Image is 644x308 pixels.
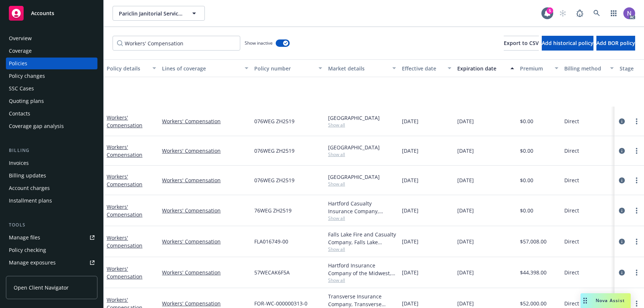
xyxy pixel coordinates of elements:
span: Show all [328,215,396,221]
a: Quoting plans [6,95,97,107]
a: Workers' Compensation [162,147,248,155]
div: Policies [9,58,27,69]
div: Coverage [9,45,32,57]
a: Search [589,6,604,21]
div: Installment plans [9,195,52,207]
div: [GEOGRAPHIC_DATA] [328,143,396,151]
div: Quoting plans [9,95,44,107]
a: Workers' Compensation [162,117,248,125]
span: 076WEG ZH2519 [254,176,295,184]
div: Hartford Casualty Insurance Company, Hartford Insurance Group [328,200,396,215]
span: Direct [564,269,579,276]
div: Premium [520,65,550,72]
a: more [632,268,641,277]
span: $44,398.00 [520,269,547,276]
span: $0.00 [520,176,533,184]
span: 076WEG ZH2519 [254,147,295,155]
span: 76WEG ZH2519 [254,207,292,214]
a: more [632,146,641,155]
a: Manage exposures [6,257,97,269]
button: Add historical policy [542,36,593,51]
span: Show all [328,122,396,128]
div: SSC Cases [9,83,34,94]
a: Coverage gap analysis [6,120,97,132]
span: Direct [564,300,579,307]
a: Manage files [6,232,97,243]
div: Contacts [9,108,30,120]
div: Invoices [9,157,29,169]
div: Expiration date [457,65,506,72]
span: [DATE] [457,238,474,245]
span: Add BOR policy [596,39,635,46]
div: Falls Lake Fire and Casualty Company, Falls Lake Insurance Companies, Atlas General Insurance Ser... [328,231,396,246]
a: Workers' Compensation [107,265,142,280]
a: Workers' Compensation [162,207,248,214]
span: [DATE] [457,207,474,214]
a: Accounts [6,3,97,24]
span: Export to CSV [504,39,539,46]
a: Policies [6,58,97,69]
span: Direct [564,207,579,214]
span: [DATE] [457,269,474,276]
span: Nova Assist [596,297,625,304]
a: circleInformation [617,176,626,185]
span: [DATE] [402,117,419,125]
span: Show all [328,151,396,158]
button: Export to CSV [504,36,539,51]
span: Direct [564,117,579,125]
span: $52,000.00 [520,300,547,307]
div: [GEOGRAPHIC_DATA] [328,114,396,122]
span: [DATE] [457,300,474,307]
img: photo [623,7,635,19]
button: Lines of coverage [159,59,251,77]
span: Direct [564,176,579,184]
span: Open Client Navigator [14,284,69,291]
span: Direct [564,147,579,155]
a: Workers' Compensation [107,203,142,218]
a: SSC Cases [6,83,97,94]
div: Hartford Insurance Company of the Midwest, Hartford Insurance Group [328,262,396,277]
div: Billing method [564,65,606,72]
span: [DATE] [402,269,419,276]
span: [DATE] [402,238,419,245]
div: Tools [6,221,97,229]
span: Show all [328,246,396,252]
div: [GEOGRAPHIC_DATA] [328,173,396,181]
span: [DATE] [402,207,419,214]
a: circleInformation [617,206,626,215]
span: $57,008.00 [520,238,547,245]
a: more [632,299,641,308]
a: Coverage [6,45,97,57]
a: Workers' Compensation [162,176,248,184]
a: Switch app [606,6,621,21]
div: Coverage gap analysis [9,120,64,132]
button: Policy number [251,59,325,77]
button: Effective date [399,59,454,77]
input: Filter by keyword... [113,36,240,51]
a: more [632,237,641,246]
div: Billing [6,147,97,154]
span: Pariclin Janitorial Services, Inc. [119,10,183,17]
a: Contacts [6,108,97,120]
span: FLA016749-00 [254,238,288,245]
a: Workers' Compensation [107,143,142,158]
span: $0.00 [520,207,533,214]
span: Show all [328,181,396,187]
span: Show inactive [245,40,273,46]
span: [DATE] [402,300,419,307]
div: Account charges [9,182,50,194]
a: circleInformation [617,268,626,277]
span: [DATE] [457,176,474,184]
a: Workers' Compensation [162,300,248,307]
span: [DATE] [402,176,419,184]
button: Pariclin Janitorial Services, Inc. [113,6,205,21]
div: Effective date [402,65,443,72]
button: Expiration date [454,59,517,77]
a: Workers' Compensation [107,234,142,249]
div: Policy checking [9,244,46,256]
div: Policy details [107,65,148,72]
div: 5 [547,7,553,14]
a: Report a Bug [572,6,587,21]
span: Add historical policy [542,39,593,46]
